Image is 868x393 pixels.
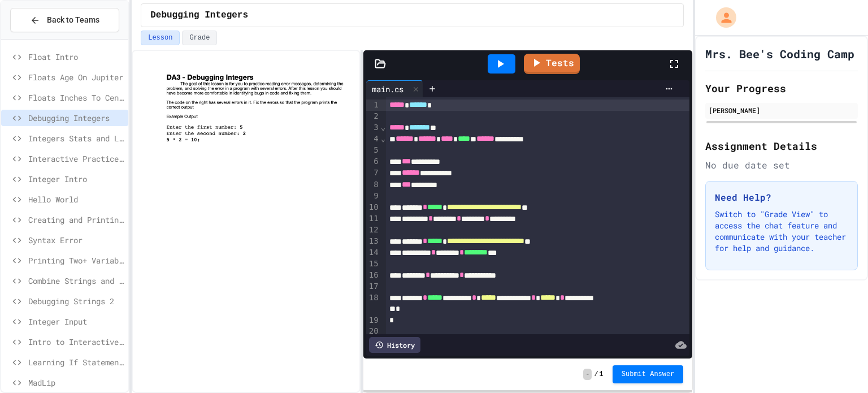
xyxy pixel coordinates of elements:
[774,299,857,347] iframe: chat widget
[613,365,684,383] button: Submit Answer
[28,234,124,246] span: Syntax Error
[366,179,380,191] div: 8
[150,8,248,22] span: Debugging Integers
[366,191,380,202] div: 9
[28,153,124,165] span: Interactive Practice - Who Are You?
[366,202,380,213] div: 10
[366,281,380,292] div: 17
[380,134,386,143] span: Fold line
[705,80,858,96] h2: Your Progress
[600,370,604,379] span: 1
[366,122,380,133] div: 3
[715,209,848,254] p: Switch to "Grade View" to access the chat feature and communicate with your teacher for help and ...
[28,254,124,266] span: Printing Two+ Variables
[524,54,580,74] a: Tests
[369,337,420,353] div: History
[715,191,848,204] h3: Need Help?
[366,247,380,258] div: 14
[28,173,124,185] span: Integer Intro
[28,336,124,348] span: Intro to Interactive Programs
[705,158,858,172] div: No due date set
[366,213,380,224] div: 11
[47,14,99,26] span: Back to Teams
[10,8,119,32] button: Back to Teams
[28,356,124,368] span: Learning If Statements
[28,214,124,226] span: Creating and Printing a String Variable
[366,258,380,270] div: 15
[28,316,124,327] span: Integer Input
[28,51,124,63] span: Float Intro
[366,111,380,122] div: 2
[28,112,124,124] span: Debugging Integers
[182,31,217,45] button: Grade
[366,133,380,145] div: 4
[380,123,386,132] span: Fold line
[28,295,124,307] span: Debugging Strings 2
[28,132,124,144] span: Integers Stats and Leveling
[366,145,380,156] div: 5
[366,326,380,337] div: 20
[709,105,854,115] div: [PERSON_NAME]
[622,370,675,379] span: Submit Answer
[366,236,380,247] div: 13
[583,369,592,380] span: -
[821,348,857,382] iframe: chat widget
[28,193,124,205] span: Hello World
[366,292,380,315] div: 18
[366,167,380,179] div: 7
[28,71,124,83] span: Floats Age On Jupiter
[366,315,380,326] div: 19
[366,83,409,95] div: main.cs
[366,100,380,111] div: 1
[28,92,124,103] span: Floats Inches To Centimeters
[28,275,124,287] span: Combine Strings and Literals
[366,156,380,167] div: 6
[366,224,380,236] div: 12
[594,370,598,379] span: /
[141,31,180,45] button: Lesson
[705,46,854,62] h1: Mrs. Bee's Coding Camp
[705,138,858,154] h2: Assignment Details
[366,80,423,97] div: main.cs
[28,377,124,388] span: MadLip
[704,5,739,31] div: My Account
[366,270,380,281] div: 16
